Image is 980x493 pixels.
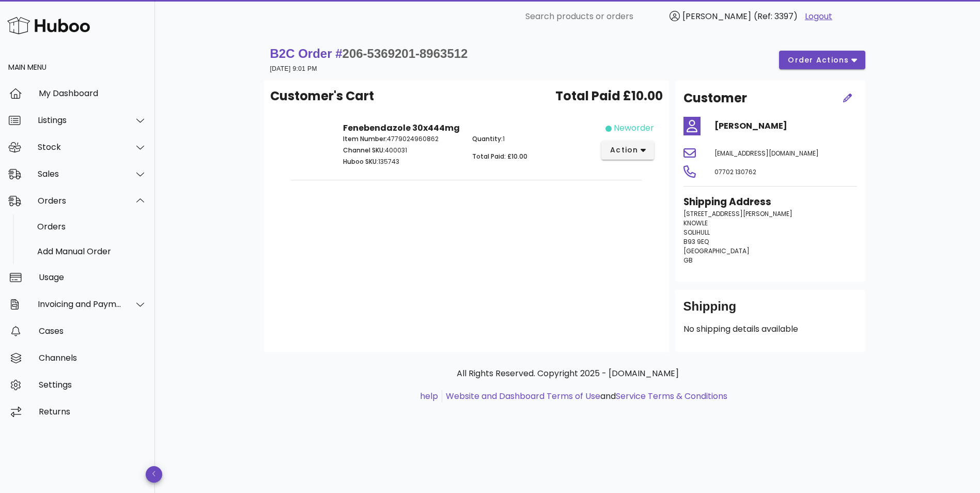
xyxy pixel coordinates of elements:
div: neworder [614,122,654,134]
div: Listings [38,115,122,125]
a: Website and Dashboard Terms of Use [446,390,600,402]
span: GB [683,256,693,265]
div: Usage [39,272,147,282]
span: [EMAIL_ADDRESS][DOMAIN_NAME] [714,149,819,158]
li: and [442,390,727,403]
span: 206-5369201-8963512 [343,47,468,60]
a: help [420,390,438,402]
div: Invoicing and Payments [38,299,122,309]
span: Total Paid: £10.00 [472,152,527,161]
strong: Fenebendazole 30x444mg [343,122,460,134]
p: 400031 [343,146,460,155]
span: Item Number: [343,134,387,143]
img: Huboo Logo [7,14,90,37]
span: action [610,145,639,156]
span: Channel SKU: [343,146,385,155]
div: Stock [38,142,122,152]
div: My Dashboard [39,88,147,98]
span: B93 9EQ [683,237,709,246]
span: KNOWLE [683,219,708,227]
a: Logout [805,10,832,23]
p: No shipping details available [683,323,857,335]
span: [PERSON_NAME] [682,10,751,22]
div: Settings [39,380,147,390]
p: All Rights Reserved. Copyright 2025 - [DOMAIN_NAME] [272,367,863,380]
p: 135743 [343,157,460,166]
span: [STREET_ADDRESS][PERSON_NAME] [683,209,792,218]
span: Quantity: [472,134,503,143]
span: order actions [787,55,849,66]
span: Total Paid £10.00 [555,87,663,105]
span: 07702 130762 [714,167,756,176]
h3: Shipping Address [683,195,857,209]
button: action [601,141,655,160]
div: Orders [37,222,147,232]
span: [GEOGRAPHIC_DATA] [683,246,750,255]
h2: Customer [683,89,747,107]
span: SOLIHULL [683,228,710,237]
div: Channels [39,353,147,363]
div: Sales [38,169,122,179]
strong: B2C Order # [270,47,468,60]
div: Returns [39,407,147,417]
div: Orders [38,196,122,206]
small: [DATE] 9:01 PM [270,65,317,72]
div: Shipping [683,298,857,323]
h4: [PERSON_NAME] [714,120,857,132]
div: Cases [39,326,147,336]
a: Service Terms & Conditions [616,390,727,402]
p: 1 [472,134,589,144]
div: Add Manual Order [37,246,147,256]
span: (Ref: 3397) [754,10,798,22]
button: order actions [779,51,865,69]
span: Huboo SKU: [343,157,378,166]
span: Customer's Cart [270,87,374,105]
p: 4779024960862 [343,134,460,144]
